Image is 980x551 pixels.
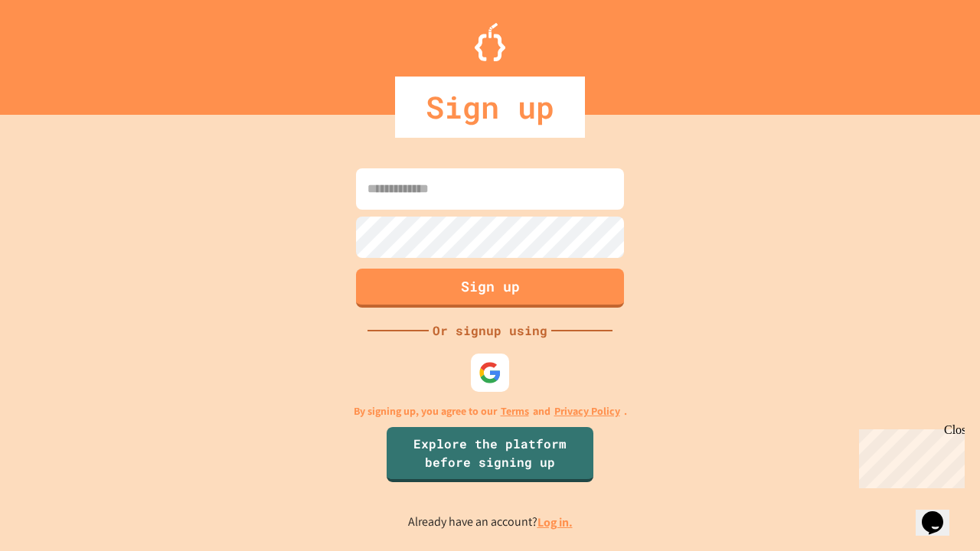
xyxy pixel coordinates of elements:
[475,23,505,61] img: Logo.svg
[916,490,965,536] iframe: chat widget
[537,514,573,530] a: Log in.
[6,6,106,97] div: Chat with us now!Close
[554,403,620,419] a: Privacy Policy
[356,269,624,308] button: Sign up
[395,77,585,138] div: Sign up
[479,361,501,384] img: google-icon.svg
[853,423,965,488] iframe: chat widget
[501,403,529,419] a: Terms
[408,513,573,532] p: Already have an account?
[387,427,593,482] a: Explore the platform before signing up
[354,403,627,419] p: By signing up, you agree to our and .
[429,321,551,340] div: Or signup using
